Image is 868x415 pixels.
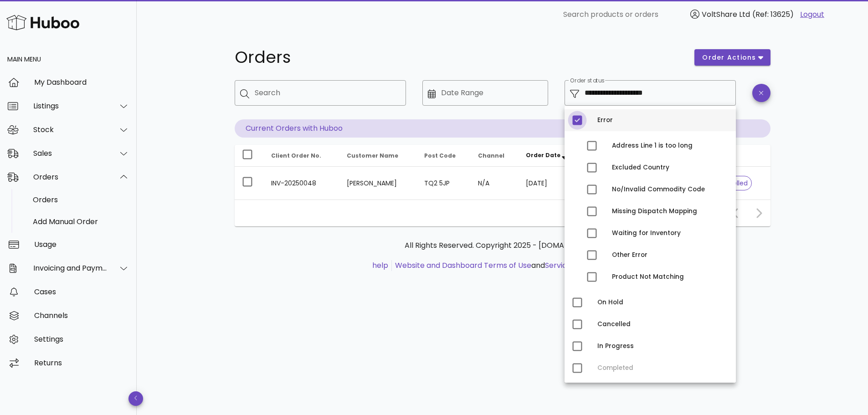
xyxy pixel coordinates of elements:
th: Order Date: Sorted descending. Activate to remove sorting. [519,145,586,167]
div: Missing Dispatch Mapping [612,208,729,215]
div: No/Invalid Commodity Code [612,186,729,193]
div: My Dashboard [34,78,129,87]
div: Sales [33,149,108,158]
td: INV-20250048 [264,167,339,200]
span: Channel [478,152,504,159]
td: [DATE] [519,167,586,200]
li: and [392,260,643,271]
th: Post Code [417,145,471,167]
div: On Hold [597,299,729,306]
div: Listings [33,102,108,110]
div: Orders [33,195,129,204]
p: All Rights Reserved. Copyright 2025 - [DOMAIN_NAME] [242,240,763,251]
span: (Ref: 13625) [752,9,794,20]
label: Order status [570,77,604,84]
div: Cases [34,287,129,296]
p: Current Orders with Huboo [235,119,770,138]
div: Returns [34,359,129,367]
div: Orders [33,173,108,181]
span: Customer Name [347,152,398,159]
div: Usage [34,240,129,249]
button: order actions [694,49,770,66]
div: Channels [34,311,129,320]
a: Website and Dashboard Terms of Use [395,260,531,271]
div: Cancelled [597,321,729,328]
th: Customer Name [339,145,417,167]
div: Settings [34,335,129,343]
span: Post Code [424,152,456,159]
div: Address Line 1 is too long [612,142,729,149]
div: Invoicing and Payments [33,264,108,272]
th: Client Order No. [264,145,339,167]
td: N/A [471,167,519,200]
div: Error [597,117,729,124]
td: [PERSON_NAME] [339,167,417,200]
div: Other Error [612,251,729,259]
a: help [372,260,388,271]
span: VoltShare Ltd [702,9,750,20]
img: Huboo Logo [6,13,79,32]
div: Product Not Matching [612,273,729,281]
a: Service Terms & Conditions [545,260,643,271]
div: Excluded Country [612,164,729,171]
span: Client Order No. [271,152,321,159]
span: order actions [702,53,756,62]
a: Logout [800,9,824,20]
div: Waiting for Inventory [612,230,729,237]
th: Channel [471,145,519,167]
div: In Progress [597,343,729,350]
h1: Orders [235,49,684,66]
div: Stock [33,125,108,134]
span: Order Date [526,151,560,159]
div: Add Manual Order [33,217,129,226]
td: TQ2 5JP [417,167,471,200]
